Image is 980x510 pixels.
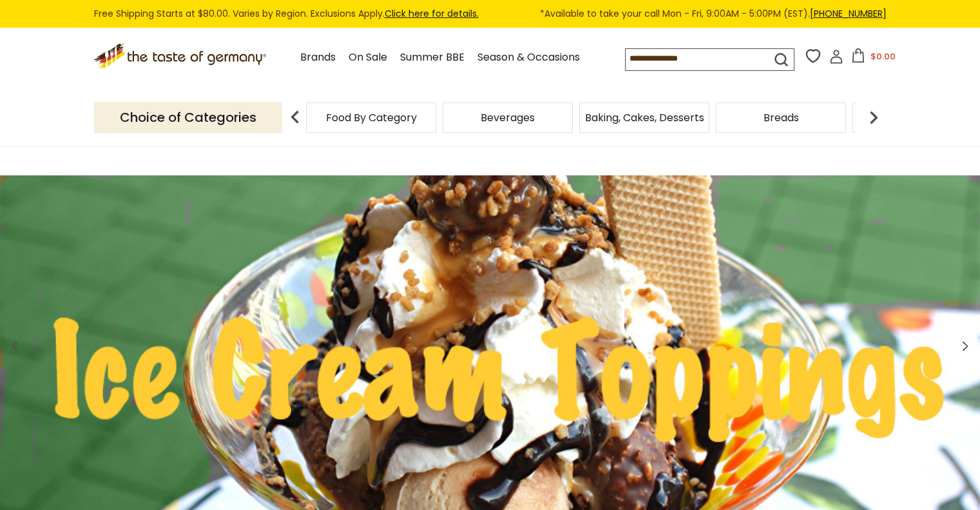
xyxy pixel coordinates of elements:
[846,48,901,68] button: $0.00
[300,49,336,66] a: Brands
[94,6,887,21] div: Free Shipping Starts at $80.00. Varies by Region. Exclusions Apply.
[585,113,704,123] a: Baking, Cakes, Desserts
[481,113,535,123] a: Beverages
[477,49,580,66] a: Season & Occasions
[810,7,887,20] a: [PHONE_NUMBER]
[861,104,887,130] img: next arrow
[540,6,887,21] span: *Available to take your call Mon - Fri, 9:00AM - 5:00PM (EST).
[764,113,799,123] a: Breads
[94,102,282,133] p: Choice of Categories
[400,49,465,66] a: Summer BBE
[385,7,479,20] a: Click here for details.
[282,104,308,130] img: previous arrow
[326,113,417,123] a: Food By Category
[870,50,896,63] span: $0.00
[349,49,387,66] a: On Sale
